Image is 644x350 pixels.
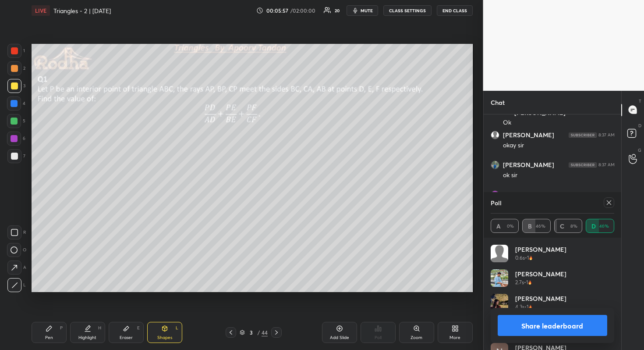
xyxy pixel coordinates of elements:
div: Zoom [410,336,422,340]
div: 44 [262,329,268,336]
div: More [449,336,460,340]
div: Highlight [78,336,96,340]
div: L [176,326,178,330]
div: Pen [45,336,53,340]
div: Add Slide [330,336,349,340]
div: 7 [7,149,25,163]
div: 3 [7,79,25,93]
p: G [638,147,641,154]
p: T [639,98,641,104]
div: E [137,326,140,330]
img: thumbnail.jpg [491,269,508,287]
img: streak-poll-icon.44701ccd.svg [528,280,532,285]
div: 1 [7,44,25,58]
div: Ok [503,118,615,127]
h5: • [524,303,527,311]
div: R [7,225,26,239]
div: 5 [7,114,25,128]
h5: 1 [527,303,528,311]
h5: • [525,254,527,262]
h6: [PERSON_NAME] [503,131,554,139]
h6: [PERSON_NAME] [503,191,554,199]
div: 6 [7,132,25,146]
h6: [PERSON_NAME] [503,161,554,169]
img: default.png [491,131,499,139]
div: / [257,330,260,335]
img: thumbnail.jpg [491,191,499,199]
div: 3 [247,330,255,335]
div: P [60,326,63,330]
img: streak-poll-icon.44701ccd.svg [529,256,533,260]
div: 4 [7,96,25,111]
div: grid [491,245,615,350]
div: okay sir [503,141,615,150]
h4: [PERSON_NAME] [515,269,566,279]
img: 4P8fHbbgJtejmAAAAAElFTkSuQmCC [569,132,597,138]
h5: 0.6s [515,254,525,262]
div: 8:37 AM [598,132,615,138]
h4: [PERSON_NAME] [515,245,566,254]
img: 4P8fHbbgJtejmAAAAAElFTkSuQmCC [569,162,597,168]
div: 2 [7,61,25,75]
h5: 1 [526,279,528,286]
div: Shapes [157,336,172,340]
h5: 4.3s [515,303,524,311]
button: CLASS SETTINGS [383,5,432,16]
h4: Poll [491,198,502,207]
span: mute [361,7,373,14]
div: L [7,278,26,292]
div: LIVE [32,5,50,16]
h5: 1 [527,254,529,262]
div: 8:37 AM [598,162,615,168]
div: grid [484,114,622,283]
img: thumbnail.jpg [491,161,499,169]
div: ok sir [503,171,615,180]
p: Chat [484,91,512,114]
img: default.png [491,245,508,262]
img: streak-poll-icon.44701ccd.svg [528,305,532,309]
button: END CLASS [437,5,473,16]
div: 20 [335,8,340,13]
p: D [638,122,641,129]
img: thumbnail.jpg [491,294,508,311]
button: mute [347,5,378,16]
div: A [7,261,26,275]
button: Share leaderboard [498,315,608,336]
h5: 2.7s [515,279,524,286]
h5: • [524,279,526,286]
h4: Triangles - 2 | [DATE] [53,7,111,15]
h4: [PERSON_NAME] [515,294,566,303]
div: H [98,326,101,330]
div: Eraser [120,336,133,340]
div: O [7,243,26,257]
